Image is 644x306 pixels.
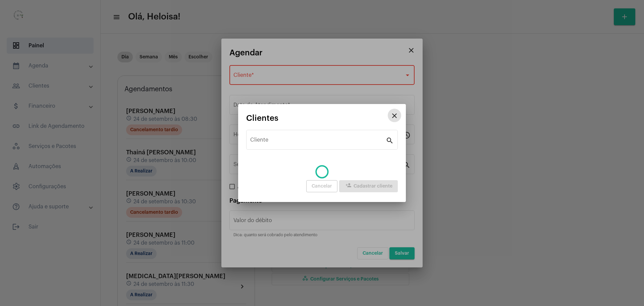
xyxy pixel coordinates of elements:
button: Cancelar [306,180,337,192]
span: Cancelar [312,184,332,189]
mat-icon: search [386,136,394,144]
span: Clientes [246,114,278,122]
span: Cadastrar cliente [344,184,392,189]
button: Cadastrar cliente [339,180,398,192]
mat-icon: person_add [344,182,353,190]
mat-icon: close [390,112,398,120]
input: Pesquisar cliente [250,138,386,144]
